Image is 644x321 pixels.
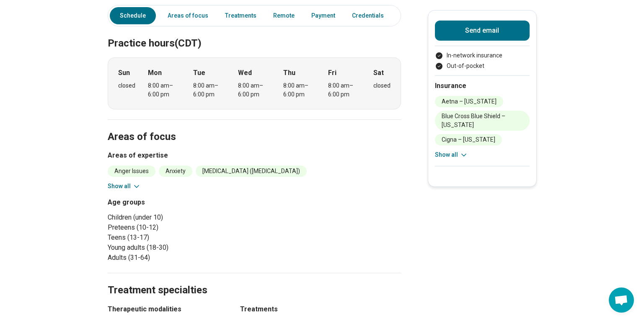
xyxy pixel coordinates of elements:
li: Aetna – [US_STATE] [435,96,503,107]
div: 8:00 am – 6:00 pm [193,81,225,99]
h3: Therapeutic modalities [108,304,225,314]
div: When does the program meet? [108,57,401,109]
li: Teens (13-17) [108,233,251,243]
strong: Thu [283,68,295,78]
strong: Fri [328,68,336,78]
li: Adults (31-64) [108,253,251,263]
li: Young adults (18-30) [108,243,251,253]
li: Blue Cross Blue Shield – [US_STATE] [435,111,530,131]
a: Schedule [110,7,156,24]
ul: Payment options [435,51,530,70]
div: closed [373,81,391,90]
li: Children (under 10) [108,212,251,223]
h3: Areas of expertise [108,150,401,160]
strong: Mon [148,68,162,78]
a: Remote [268,7,300,24]
div: 8:00 am – 6:00 pm [328,81,360,99]
li: In-network insurance [435,51,530,60]
li: Anxiety [159,166,192,177]
button: Show all [435,150,468,159]
h2: Treatment specialties [108,263,401,298]
li: Cigna – [US_STATE] [435,134,502,145]
strong: Tue [193,68,205,78]
li: [MEDICAL_DATA] ([MEDICAL_DATA]) [196,166,307,177]
strong: Wed [238,68,252,78]
strong: Sat [373,68,384,78]
div: 8:00 am – 6:00 pm [283,81,316,99]
li: Anger Issues [108,166,155,177]
a: Credentials [347,7,389,24]
h2: Areas of focus [108,110,401,144]
div: Open chat [609,287,634,313]
strong: Sun [118,68,130,78]
a: Treatments [220,7,261,24]
div: 8:00 am – 6:00 pm [238,81,270,99]
div: 8:00 am – 6:00 pm [148,81,180,99]
button: Send email [435,21,530,41]
h2: Insurance [435,81,530,91]
h2: Practice hours (CDT) [108,16,401,51]
a: Areas of focus [163,7,213,24]
div: closed [118,81,135,90]
a: Payment [306,7,340,24]
h3: Age groups [108,197,251,207]
li: Preteens (10-12) [108,223,251,233]
li: Out-of-pocket [435,62,530,70]
button: Show all [108,182,141,191]
h3: Treatments [240,304,401,314]
a: Other [396,7,426,24]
